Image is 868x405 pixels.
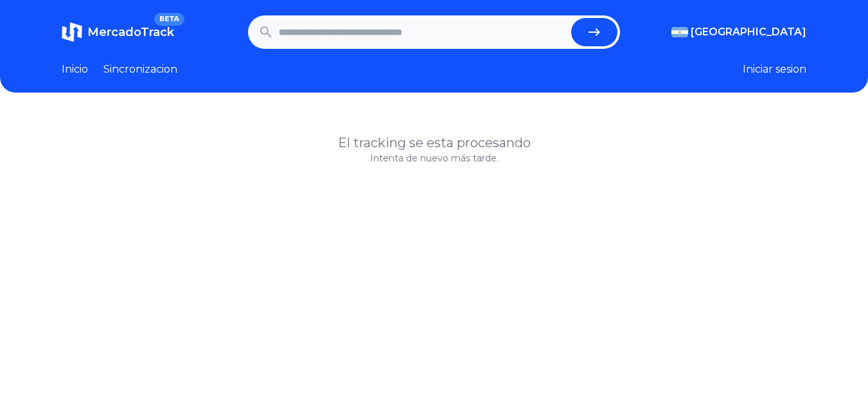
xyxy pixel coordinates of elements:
[62,152,806,165] p: Intenta de nuevo más tarde.
[743,62,806,77] button: Iniciar sesion
[62,62,88,77] a: Inicio
[62,22,82,42] img: MercadoTrack
[62,22,174,42] a: MercadoTrackBETA
[671,24,806,40] button: [GEOGRAPHIC_DATA]
[671,27,688,37] img: Argentina
[154,13,184,26] span: BETA
[103,62,177,77] a: Sincronizacion
[691,24,806,40] span: [GEOGRAPHIC_DATA]
[62,134,806,152] h1: El tracking se esta procesando
[87,25,174,39] span: MercadoTrack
